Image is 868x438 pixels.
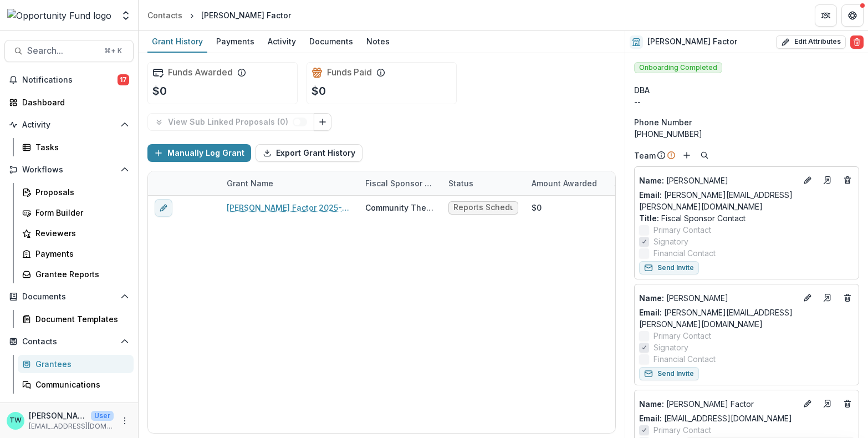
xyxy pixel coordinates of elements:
[639,367,699,380] button: Send Invite
[18,375,134,394] a: Communications
[639,292,796,304] a: Name: [PERSON_NAME]
[639,175,796,186] a: Name: [PERSON_NAME]
[634,96,859,108] div: --
[801,291,814,304] button: Edit
[525,171,608,195] div: Amount Awarded
[608,177,676,189] div: Awarded Date
[639,307,854,330] a: Email: [PERSON_NAME][EMAIL_ADDRESS][PERSON_NAME][DOMAIN_NAME]
[634,62,722,73] span: Onboarding Completed
[18,203,134,222] a: Form Builder
[639,212,854,224] p: Fiscal Sponsor Contact
[639,176,664,185] span: Name :
[359,171,442,195] div: Fiscal Sponsor Name
[35,358,125,370] div: Grantees
[7,9,111,22] img: Opportunity Fund logo
[647,37,737,47] h2: [PERSON_NAME] Factor
[634,84,650,96] span: DBA
[22,120,116,130] span: Activity
[35,207,125,218] div: Form Builder
[4,93,134,111] a: Dashboard
[327,67,372,78] h2: Funds Paid
[776,35,846,49] button: Edit Attributes
[18,355,134,373] a: Grantees
[639,190,662,200] span: Email:
[815,4,837,27] button: Partners
[263,31,300,53] a: Activity
[532,202,542,213] div: $0
[680,149,693,162] button: Add
[653,353,716,365] span: Financial Contact
[22,337,116,347] span: Contacts
[819,171,836,189] a: Go to contact
[653,330,711,342] span: Primary Contact
[639,261,699,274] button: Send Invite
[35,227,125,239] div: Reviewers
[118,414,131,427] button: More
[639,398,796,410] a: Name: [PERSON_NAME] Factor
[312,83,326,99] p: $0
[841,291,854,304] button: Deletes
[147,31,207,53] a: Grant History
[841,174,854,187] button: Deletes
[35,248,125,259] div: Payments
[698,149,711,162] button: Search
[35,186,125,198] div: Proposals
[365,202,435,213] div: Community Theater Project Corporation/the [PERSON_NAME][GEOGRAPHIC_DATA]
[18,245,134,263] a: Payments
[653,247,716,259] span: Financial Contact
[653,224,711,236] span: Primary Contact
[227,202,352,213] a: [PERSON_NAME] Factor 2025-26 Season
[819,289,836,307] a: Go to contact
[118,4,134,27] button: Open entity switcher
[22,75,118,85] span: Notifications
[639,189,854,212] a: Email: [PERSON_NAME][EMAIL_ADDRESS][PERSON_NAME][DOMAIN_NAME]
[147,144,251,162] button: Manually Log Grant
[155,199,172,217] button: edit
[305,33,358,49] div: Documents
[29,421,114,431] p: [EMAIL_ADDRESS][DOMAIN_NAME]
[608,171,691,195] div: Awarded Date
[653,342,688,353] span: Signatory
[639,213,659,223] span: Title :
[639,414,662,423] span: Email:
[102,45,124,57] div: ⌘ + K
[35,268,125,280] div: Grantee Reports
[634,150,656,161] p: Team
[29,410,86,421] p: [PERSON_NAME]
[118,74,129,85] span: 17
[18,183,134,201] a: Proposals
[35,141,125,153] div: Tasks
[27,45,98,56] span: Search...
[639,175,796,186] p: [PERSON_NAME]
[639,399,664,409] span: Name :
[801,397,814,410] button: Edit
[453,203,513,212] span: Reports Scheduled
[634,116,692,128] span: Phone Number
[639,398,796,410] p: [PERSON_NAME] Factor
[152,83,167,99] p: $0
[220,177,280,189] div: Grant Name
[22,165,116,175] span: Workflows
[18,265,134,283] a: Grantee Reports
[201,9,291,21] div: [PERSON_NAME] Factor
[841,4,864,27] button: Get Help
[212,33,259,49] div: Payments
[9,417,22,424] div: Ti Wilhelm
[314,113,331,131] button: Link Grants
[362,31,394,53] a: Notes
[143,7,187,23] a: Contacts
[4,161,134,179] button: Open Workflows
[362,33,394,49] div: Notes
[220,171,359,195] div: Grant Name
[35,379,125,390] div: Communications
[442,171,525,195] div: Status
[305,31,358,53] a: Documents
[4,333,134,350] button: Open Contacts
[4,116,134,134] button: Open Activity
[168,118,293,127] p: View Sub Linked Proposals ( 0 )
[147,9,182,21] div: Contacts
